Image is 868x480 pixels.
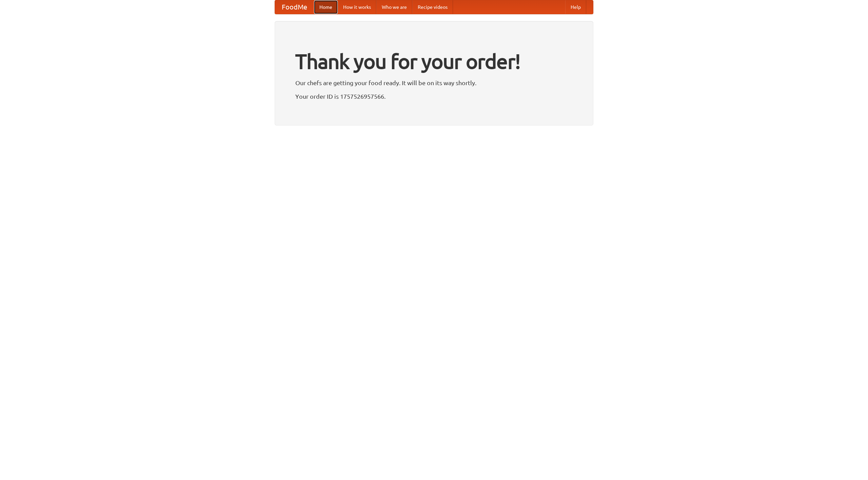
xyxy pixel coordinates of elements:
[376,0,412,14] a: Who we are
[412,0,453,14] a: Recipe videos
[275,0,314,14] a: FoodMe
[295,45,573,78] h1: Thank you for your order!
[338,0,376,14] a: How it works
[295,78,573,88] p: Our chefs are getting your food ready. It will be on its way shortly.
[565,0,586,14] a: Help
[295,91,573,101] p: Your order ID is 1757526957566.
[314,0,338,14] a: Home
